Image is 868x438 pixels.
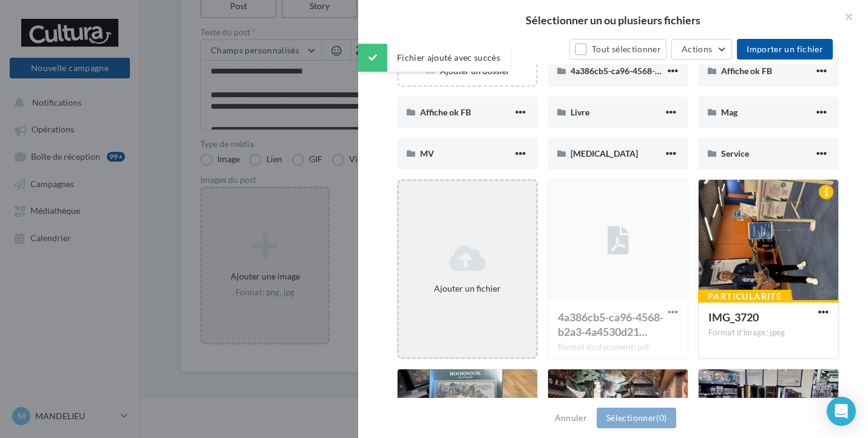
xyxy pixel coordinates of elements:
span: Mag [721,107,737,117]
button: Sélectionner(0) [597,408,676,428]
span: Actions [682,44,712,54]
span: Livre [571,107,589,117]
span: Importer un fichier [747,44,823,54]
button: Actions [671,39,732,60]
div: Particularité [698,290,792,303]
span: Service [721,148,749,159]
button: Tout sélectionner [569,39,666,60]
button: Annuler [550,411,592,425]
span: Affiche ok FB [420,107,471,117]
div: Open Intercom Messenger [827,397,856,426]
span: (0) [656,412,666,423]
div: Format d'image: jpeg [708,327,829,338]
button: Importer un fichier [737,39,833,60]
div: Fichier ajouté avec succès [358,44,510,72]
span: [MEDICAL_DATA] [571,148,638,159]
span: MV [420,148,434,159]
span: 4a386cb5-ca96-4568-b2a3-4a4530d21453 (2) [571,66,746,76]
h2: Sélectionner un ou plusieurs fichiers [378,15,849,26]
div: Ajouter un fichier [404,282,531,295]
span: IMG_3720 [708,310,759,324]
span: Affiche ok FB [721,66,772,76]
